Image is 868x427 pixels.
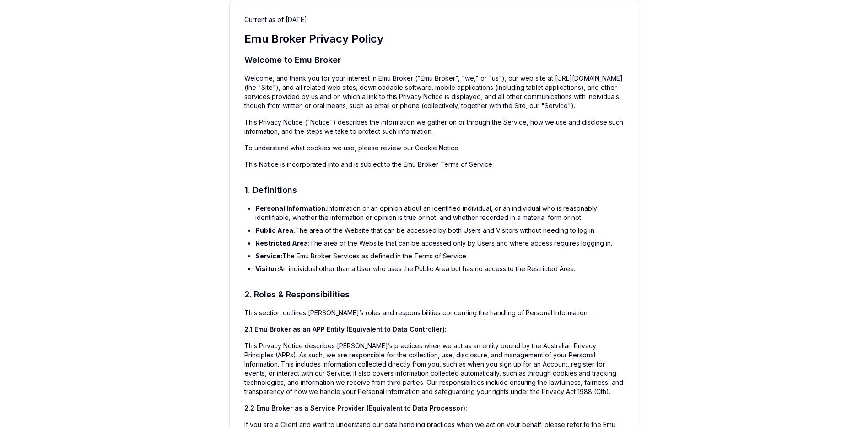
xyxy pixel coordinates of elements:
p: This Privacy Notice ("Notice") describes the information we gather on or through the Service, how... [244,118,624,136]
p: To understand what cookies we use, please review our Cookie Notice. [244,143,624,153]
p: Current as of [DATE] [244,15,624,24]
p: This Privacy Notice describes [PERSON_NAME]’s practices when we act as an entity bound by the Aus... [244,341,624,396]
strong: Personal Information: [255,204,327,212]
strong: Visitor: [255,265,279,273]
h3: 2.2 Emu Broker as a Service Provider (Equivalent to Data Processor): [244,404,624,413]
h1: Emu Broker Privacy Policy [244,32,624,46]
li: Information or an opinion about an identified individual, or an individual who is reasonably iden... [255,204,624,222]
h3: 2.1 Emu Broker as an APP Entity (Equivalent to Data Controller): [244,325,624,334]
p: Welcome, and thank you for your interest in Emu Broker ("Emu Broker", "we," or "us"), our web sit... [244,74,624,110]
li: An individual other than a User who uses the Public Area but has no access to the Restricted Area. [255,264,624,274]
strong: Public Area: [255,226,295,234]
h2: 2. Roles & Responsibilities [244,288,624,301]
p: This section outlines [PERSON_NAME]’s roles and responsibilities concerning the handling of Perso... [244,308,624,318]
strong: Service: [255,252,282,260]
p: This Notice is incorporated into and is subject to the Emu Broker Terms of Service. [244,160,624,169]
li: The area of the Website that can be accessed by both Users and Visitors without needing to log in. [255,226,624,235]
li: The area of the Website that can be accessed only by Users and where access requires logging in. [255,239,624,248]
strong: Restricted Area: [255,239,310,247]
h2: Welcome to Emu Broker [244,54,624,66]
li: The Emu Broker Services as defined in the Terms of Service. [255,252,624,261]
h2: 1. Definitions [244,184,624,197]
